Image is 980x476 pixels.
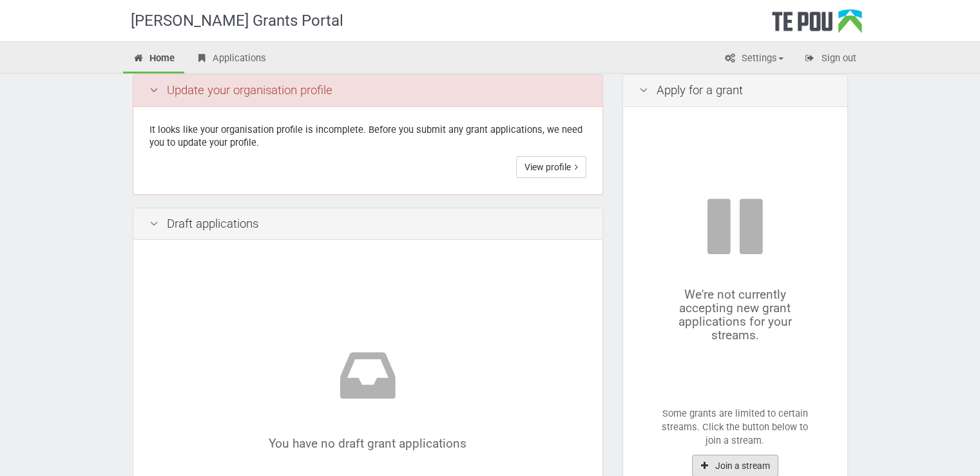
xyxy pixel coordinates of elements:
a: Home [123,45,185,74]
a: Sign out [794,45,866,74]
div: Apply for a grant [623,75,847,107]
div: Update your organisation profile [133,75,602,107]
p: Some grants are limited to certain streams. Click the button below to join a stream. [662,407,809,448]
div: You have no draft grant applications [188,343,548,450]
a: View profile [516,156,586,178]
p: It looks like your organisation profile is incomplete. Before you submit any grant applications, ... [149,123,586,150]
div: Draft applications [133,208,602,241]
div: We're not currently accepting new grant applications for your streams. [662,194,809,342]
a: Settings [715,45,793,74]
a: Applications [186,45,276,74]
div: Te Pou Logo [772,9,862,41]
